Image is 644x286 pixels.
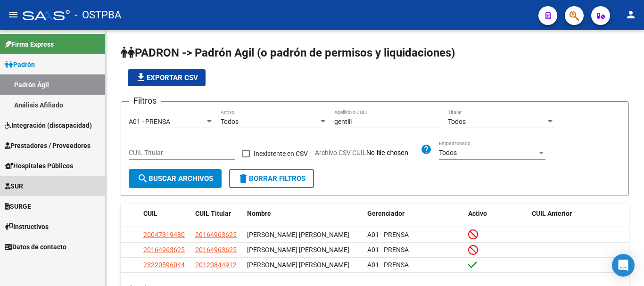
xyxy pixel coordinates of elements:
[5,242,66,252] span: Datos de contacto
[5,201,31,212] span: SURGE
[247,231,349,238] span: [PERSON_NAME] [PERSON_NAME]
[5,221,49,232] span: Instructivos
[5,181,23,191] span: SUR
[363,204,465,224] datatable-header-cell: Gerenciador
[195,246,237,253] span: 20164963625
[528,204,629,224] datatable-header-cell: CUIL Anterior
[135,74,198,82] span: Exportar CSV
[140,204,191,224] datatable-header-cell: CUIL
[421,144,432,155] mat-icon: help
[135,72,147,83] mat-icon: file_download
[367,231,409,238] span: A01 - PRENSA
[439,149,457,156] span: Todos
[625,9,636,20] mat-icon: person
[129,169,222,188] button: Buscar Archivos
[532,210,572,217] span: CUIL Anterior
[367,261,409,269] span: A01 - PRENSA
[254,148,308,159] span: Inexistente en CSV
[448,118,466,125] span: Todos
[129,94,161,107] h3: Filtros
[229,169,314,188] button: Borrar Filtros
[74,5,121,25] span: - OSTPBA
[8,9,19,20] mat-icon: menu
[5,161,73,171] span: Hospitales Públicos
[195,261,237,269] span: 20120844912
[143,261,185,269] span: 23220596044
[5,39,54,49] span: Firma Express
[243,204,363,224] datatable-header-cell: Nombre
[195,231,237,238] span: 20164963625
[366,149,421,157] input: Archivo CSV CUIL
[137,173,149,184] mat-icon: search
[5,59,35,70] span: Padrón
[247,210,271,217] span: Nombre
[367,210,405,217] span: Gerenciador
[143,246,185,253] span: 20164963625
[315,149,366,156] span: Archivo CSV CUIL
[221,118,239,125] span: Todos
[367,246,409,253] span: A01 - PRENSA
[195,210,231,217] span: CUIL Titular
[464,204,528,224] datatable-header-cell: Activo
[247,246,349,253] span: [PERSON_NAME] [PERSON_NAME]
[191,204,243,224] datatable-header-cell: CUIL Titular
[129,118,170,125] span: A01 - PRENSA
[468,210,487,217] span: Activo
[238,173,249,184] mat-icon: delete
[5,120,92,131] span: Integración (discapacidad)
[143,231,185,238] span: 20047319480
[247,261,349,269] span: [PERSON_NAME] [PERSON_NAME]
[143,210,157,217] span: CUIL
[238,174,305,183] span: Borrar Filtros
[121,46,455,59] span: PADRON -> Padrón Agil (o padrón de permisos y liquidaciones)
[137,174,213,183] span: Buscar Archivos
[612,254,635,277] div: Open Intercom Messenger
[5,140,91,151] span: Prestadores / Proveedores
[128,69,206,86] button: Exportar CSV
